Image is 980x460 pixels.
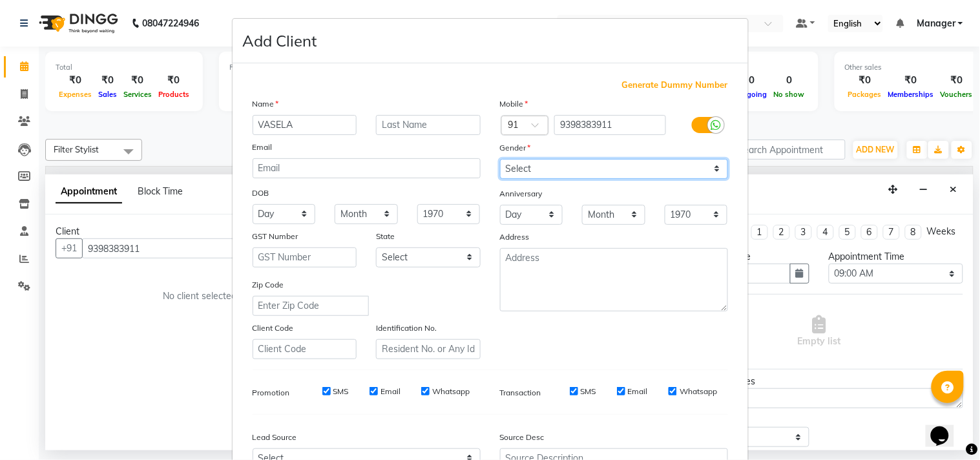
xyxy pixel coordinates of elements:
input: GST Number [253,247,357,267]
label: Transaction [500,387,541,399]
label: SMS [333,386,349,397]
label: Whatsapp [680,386,717,397]
input: Client Code [253,339,357,359]
input: First Name [253,115,357,135]
label: Promotion [253,387,290,399]
label: Mobile [500,98,528,110]
label: Gender [500,142,531,154]
input: Last Name [376,115,481,135]
input: Enter Zip Code [253,296,369,316]
label: Whatsapp [432,386,470,397]
h4: Add Client [243,29,317,52]
label: Email [381,386,401,397]
label: Email [628,386,648,397]
label: Name [253,98,279,110]
label: Identification No. [376,322,437,334]
label: DOB [253,187,269,199]
input: Mobile [554,115,666,135]
label: Email [253,141,273,153]
label: Address [500,231,530,243]
label: Zip Code [253,279,284,291]
label: Anniversary [500,188,543,200]
input: Resident No. or Any Id [376,339,481,359]
input: Email [253,158,481,178]
label: Client Code [253,322,294,334]
span: Generate Dummy Number [622,79,728,92]
label: Source Desc [500,432,545,443]
label: Lead Source [253,432,297,443]
label: GST Number [253,231,298,242]
label: State [376,231,395,242]
label: SMS [581,386,596,397]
